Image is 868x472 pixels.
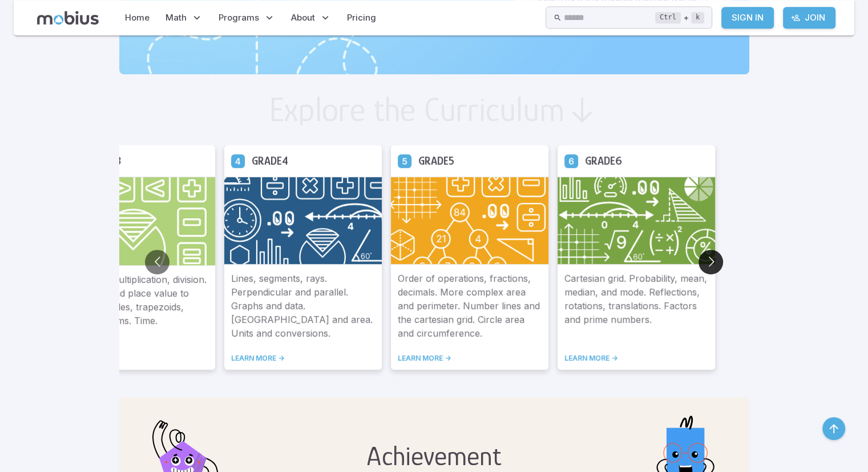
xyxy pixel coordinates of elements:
button: Go to next slide [699,250,723,274]
a: Pricing [344,5,380,31]
img: Grade 5 [391,177,548,265]
span: Math [165,11,187,24]
kbd: k [691,12,704,23]
p: Lines, segments, rays. Perpendicular and parallel. Graphs and data. [GEOGRAPHIC_DATA] and area. U... [231,271,375,340]
a: Grade 7 [731,154,745,167]
a: Grade 5 [398,154,411,167]
kbd: Ctrl [655,12,681,23]
p: Cartesian grid. Probability, mean, median, and mode. Reflections, rotations, translations. Factor... [564,271,708,340]
h5: Grade 4 [252,152,288,170]
a: LEARN MORE -> [231,354,375,363]
a: Sign In [721,7,774,29]
span: Programs [219,11,259,24]
h2: Achievement [365,441,503,471]
a: Grade 4 [231,154,245,167]
img: Grade 4 [224,177,382,265]
img: Grade 6 [558,177,715,265]
a: Join [783,7,835,29]
a: LEARN MORE -> [64,354,208,363]
p: Order of operations, fractions, decimals. More complex area and perimeter. Number lines and the c... [398,271,542,340]
h5: Grade 3 [85,152,121,170]
h2: Explore the Curriculum [269,93,565,127]
button: Go to previous slide [145,250,169,274]
span: About [291,11,315,24]
div: + [655,11,704,25]
h5: Grade 6 [585,152,622,170]
h5: Grade 5 [418,152,454,170]
a: LEARN MORE -> [564,354,708,363]
img: Grade 3 [58,177,215,266]
p: Fractions, multiplication, division. Decimals, and place value to 1000. Triangles, trapezoids, pa... [64,273,208,340]
a: Home [122,5,153,31]
a: Grade 6 [564,154,578,167]
a: LEARN MORE -> [398,354,542,363]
